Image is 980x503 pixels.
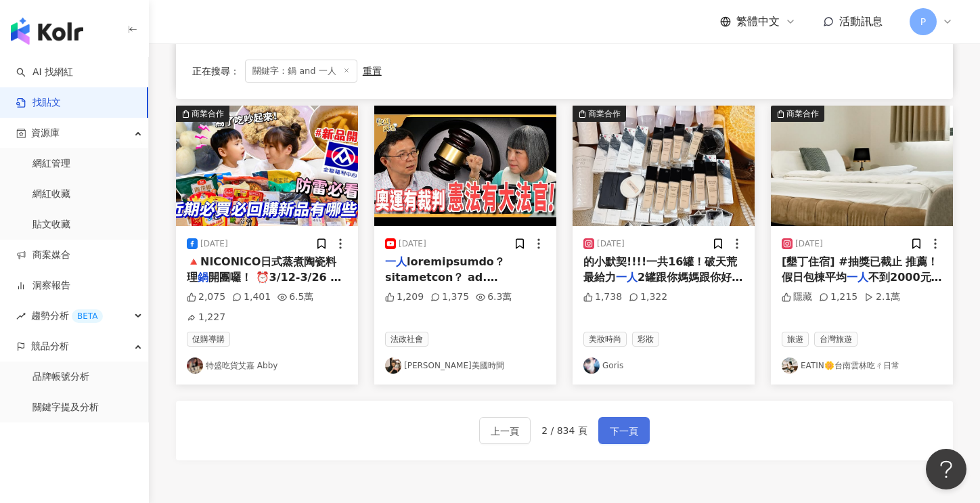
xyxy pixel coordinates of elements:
[814,332,857,347] span: 台灣旅遊
[72,309,103,323] div: BETA
[583,271,742,299] span: 2罐跟你媽媽跟你好閨蜜一起!!!!
[583,332,627,347] span: 美妝時尚
[31,301,103,331] span: 趨勢分析
[31,331,69,362] span: 競品分析
[632,332,659,347] span: 彩妝
[16,311,26,321] span: rise
[926,449,966,489] iframe: Help Scout Beacon - Open
[864,290,900,304] div: 2.1萬
[385,332,428,347] span: 法政社會
[573,106,755,226] div: post-image商業合作
[187,271,344,299] span: 開團囉！ ⏰3/12-3/26 🛒h
[277,290,313,304] div: 6.5萬
[200,238,228,250] div: [DATE]
[16,279,70,292] a: 洞察報告
[16,66,73,79] a: searchAI 找網紅
[847,271,868,284] mark: 一人
[32,157,70,171] a: 網紅管理
[232,290,271,304] div: 1,401
[11,18,83,45] img: logo
[187,311,225,324] div: 1,227
[782,357,942,374] a: KOL AvatarEATIN🌼台南雲林吃ㄔ日常
[385,255,407,268] mark: 一人
[597,238,625,250] div: [DATE]
[476,290,512,304] div: 6.3萬
[491,423,519,439] span: 上一頁
[31,118,60,148] span: 資源庫
[819,290,857,304] div: 1,215
[430,290,469,304] div: 1,375
[374,106,556,226] img: post-image
[16,96,61,110] a: 找貼文
[32,401,99,414] a: 關鍵字提及分析
[187,332,230,347] span: 促購導購
[479,417,531,444] button: 上一頁
[176,106,358,226] div: post-image商業合作
[176,106,358,226] img: post-image
[782,357,798,374] img: KOL Avatar
[385,357,401,374] img: KOL Avatar
[385,357,545,374] a: KOL Avatar[PERSON_NAME]美國時間
[588,107,621,121] div: 商業合作
[629,290,667,304] div: 1,322
[32,218,70,232] a: 貼文收藏
[616,271,638,284] mark: 一人
[192,66,240,76] span: 正在搜尋 ：
[771,106,953,226] img: post-image
[782,255,938,283] span: [墾丁住宿] #抽獎已截止 推薦！假日包棟平均
[32,188,70,201] a: 網紅收藏
[782,290,812,304] div: 隱藏
[16,248,70,262] a: 商案媒合
[583,357,744,374] a: KOL AvatarGoris
[399,238,426,250] div: [DATE]
[736,14,780,29] span: 繁體中文
[610,423,638,439] span: 下一頁
[198,271,208,284] mark: 鍋
[192,107,224,121] div: 商業合作
[583,290,622,304] div: 1,738
[598,417,650,444] button: 下一頁
[583,357,600,374] img: KOL Avatar
[839,15,883,28] span: 活動訊息
[32,370,89,384] a: 品牌帳號分析
[187,357,203,374] img: KOL Avatar
[920,14,926,29] span: P
[245,60,357,83] span: 關鍵字：鍋 and 一人
[363,66,382,76] div: 重置
[786,107,819,121] div: 商業合作
[187,255,336,283] span: 🔺NICONICO日式蒸煮陶瓷料理
[187,357,347,374] a: KOL Avatar特盛吃貨艾嘉 Abby
[541,425,587,436] span: 2 / 834 頁
[795,238,823,250] div: [DATE]
[573,106,755,226] img: post-image
[385,290,424,304] div: 1,209
[187,290,225,304] div: 2,075
[771,106,953,226] div: post-image商業合作
[583,255,737,283] span: 的小默契!!!!一共16罐！破天荒最給力
[782,332,809,347] span: 旅遊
